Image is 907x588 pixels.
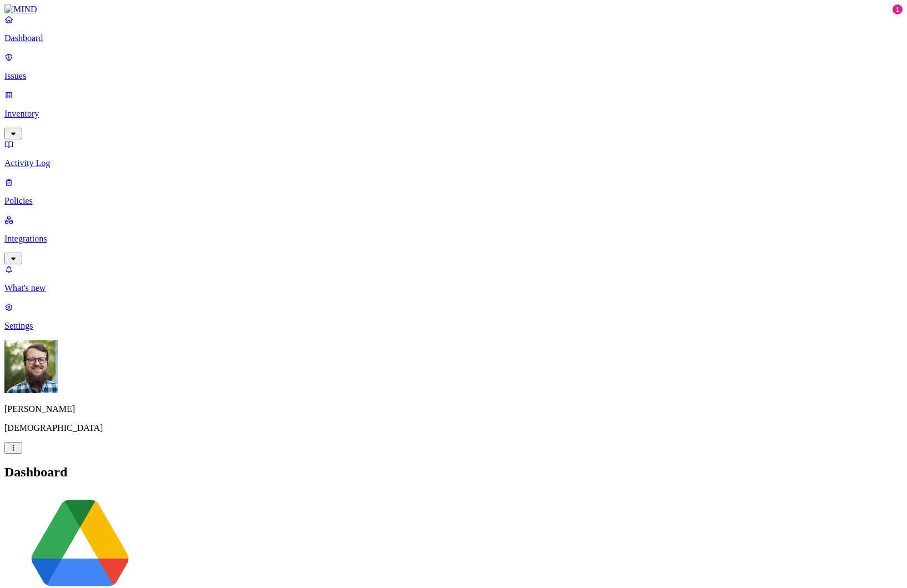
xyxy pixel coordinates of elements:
[4,33,903,43] p: Dashboard
[4,321,903,331] p: Settings
[4,90,903,138] a: Inventory
[4,404,903,414] p: [PERSON_NAME]
[4,52,903,81] a: Issues
[4,264,903,293] a: What's new
[4,340,58,393] img: Rick Heil
[4,283,903,293] p: What's new
[4,234,903,244] p: Integrations
[4,177,903,206] a: Policies
[4,158,903,168] p: Activity Log
[4,139,903,168] a: Activity Log
[893,4,903,14] div: 1
[4,4,37,14] img: MIND
[4,423,903,433] p: [DEMOGRAPHIC_DATA]
[4,71,903,81] p: Issues
[4,196,903,206] p: Policies
[4,215,903,263] a: Integrations
[4,465,903,480] h2: Dashboard
[4,14,903,43] a: Dashboard
[4,4,903,14] a: MIND
[4,109,903,119] p: Inventory
[4,302,903,331] a: Settings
